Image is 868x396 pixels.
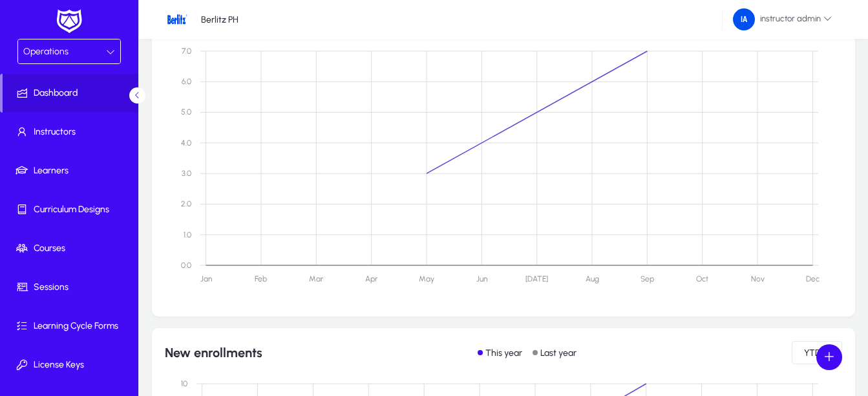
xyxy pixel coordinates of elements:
text: Apr [365,274,378,283]
text: Jun [476,274,487,283]
text: May [419,274,434,283]
button: instructor admin [723,8,842,31]
text: [DATE] [525,274,548,283]
a: Learning Cycle Forms [3,307,141,346]
text: Oct [696,274,708,283]
span: Dashboard [3,87,138,100]
text: Nov [751,274,765,283]
text: 5.0 [181,107,191,116]
span: Instructors [3,126,141,138]
text: 10 [181,379,187,388]
p: Berlitz PH [201,14,238,25]
img: 28.png [165,7,189,32]
text: 0.0 [181,261,191,270]
span: Courses [3,242,141,255]
a: Sessions [3,268,141,307]
button: YTD [792,341,842,364]
img: 239.png [733,8,755,30]
p: This year [485,347,522,358]
span: instructor admin [733,8,832,30]
text: 4.0 [181,138,191,148]
span: Learners [3,164,141,177]
span: Curriculum Designs [3,203,141,216]
p: Last year [540,347,577,358]
a: Courses [3,229,141,268]
text: 7.0 [182,47,191,56]
text: Feb [255,274,267,283]
text: Dec [806,274,820,283]
text: Sep [640,274,654,283]
span: Operations [23,46,69,57]
span: Learning Cycle Forms [3,320,141,333]
a: Learners [3,151,141,190]
text: Mar [309,274,324,283]
h1: New enrollments [165,345,262,360]
text: 6.0 [182,77,191,86]
a: License Keys [3,346,141,384]
span: YTD [803,347,822,358]
a: Instructors [3,113,141,151]
text: 3.0 [182,169,191,178]
text: 1.0 [184,230,191,239]
text: 2.0 [181,199,191,208]
span: Sessions [3,281,141,294]
span: License Keys [3,358,141,371]
text: Jan [200,274,212,283]
img: white-logo.png [53,8,85,35]
a: Curriculum Designs [3,190,141,229]
text: Aug [586,274,599,283]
